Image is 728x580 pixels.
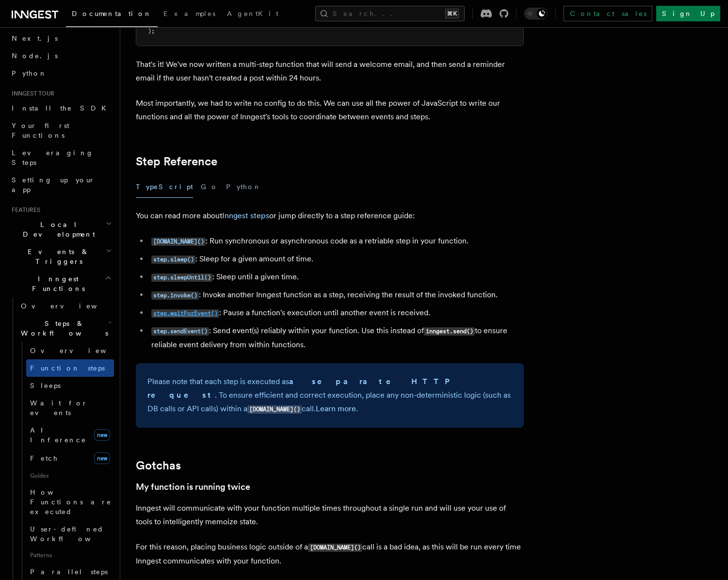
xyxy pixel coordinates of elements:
a: Leveraging Steps [8,144,114,171]
span: Setting up your app [12,176,95,193]
li: : Sleep until a given time. [148,270,524,284]
p: Inngest will communicate with your function multiple times throughout a single run and will use y... [136,501,524,529]
button: TypeScript [136,176,193,198]
a: Documentation [66,3,158,27]
a: Wait for events [26,394,114,421]
li: : Invoke another Inngest function as a step, receiving the result of the invoked function. [148,288,524,302]
span: Install the SDK [12,104,112,112]
code: step.sleep() [151,256,195,264]
span: User-defined Workflows [30,525,117,543]
a: Learn more [316,404,356,413]
button: Python [226,176,261,198]
a: AgentKit [221,3,284,26]
p: Please note that each step is executed as . To ensure efficient and correct execution, place any ... [147,375,512,416]
span: Overview [21,302,121,310]
button: Steps & Workflows [17,315,114,342]
a: Step Reference [136,155,217,168]
li: : Send event(s) reliably within your function. Use this instead of to ensure reliable event deliv... [148,324,524,352]
span: AI Inference [30,426,86,444]
a: Function steps [26,359,114,377]
a: My function is running twice [136,480,250,494]
p: For this reason, placing business logic outside of a call is a bad idea, as this will be run ever... [136,540,524,568]
p: You can read more about or jump directly to a step reference guide: [136,209,524,223]
button: Events & Triggers [8,243,114,270]
a: Overview [17,297,114,315]
span: Inngest tour [8,90,54,97]
span: Node.js [12,52,58,60]
a: step.sendEvent() [151,326,209,335]
span: How Functions are executed [30,488,112,516]
strong: a separate HTTP request [147,377,456,400]
li: : Sleep for a given amount of time. [148,252,524,266]
p: Most importantly, we had to write no config to do this. We can use all the power of JavaScript to... [136,97,524,124]
span: Parallel steps [30,568,108,576]
span: ); [148,28,155,34]
span: Overview [30,347,130,354]
button: Local Development [8,216,114,243]
a: Next.js [8,30,114,47]
code: [DOMAIN_NAME]() [247,405,302,414]
a: User-defined Workflows [26,520,114,548]
li: : Pause a function's execution until another event is received. [148,306,524,320]
span: Your first Functions [12,122,69,139]
span: Leveraging Steps [12,149,94,166]
a: Python [8,64,114,82]
a: Sign Up [656,6,720,21]
kbd: ⌘K [445,9,459,18]
span: Next.js [12,34,58,42]
span: new [94,452,110,464]
span: Examples [163,10,215,17]
button: Search...⌘K [315,6,465,21]
a: Fetchnew [26,449,114,468]
a: Examples [158,3,221,26]
a: [DOMAIN_NAME]() [151,236,206,245]
a: Overview [26,342,114,359]
a: step.sleepUntil() [151,272,212,281]
span: Sleeps [30,382,61,389]
a: AI Inferencenew [26,421,114,449]
a: Gotchas [136,459,181,472]
p: That's it! We've now written a multi-step function that will send a welcome email, and then send ... [136,58,524,85]
a: step.waitForEvent() [151,308,219,317]
span: Local Development [8,220,106,239]
code: step.waitForEvent() [151,309,219,318]
a: Install the SDK [8,99,114,117]
span: Documentation [72,10,152,17]
code: inngest.send() [424,327,475,336]
a: Setting up your app [8,171,114,198]
a: Your first Functions [8,117,114,144]
code: [DOMAIN_NAME]() [308,544,362,552]
code: step.sleepUntil() [151,274,212,282]
span: Fetch [30,454,58,462]
code: step.sendEvent() [151,327,209,336]
a: step.sleep() [151,254,195,263]
span: Wait for events [30,399,88,417]
span: Function steps [30,364,105,372]
a: Node.js [8,47,114,64]
li: : Run synchronous or asynchronous code as a retriable step in your function. [148,234,524,248]
code: step.invoke() [151,291,199,300]
a: Inngest steps [222,211,269,220]
span: Steps & Workflows [17,319,108,338]
button: Go [201,176,218,198]
span: Events & Triggers [8,247,106,266]
code: [DOMAIN_NAME]() [151,238,206,246]
span: AgentKit [227,10,278,17]
a: Contact sales [564,6,652,21]
span: Inngest Functions [8,274,105,293]
span: Guides [26,468,114,483]
a: Sleeps [26,377,114,394]
a: How Functions are executed [26,483,114,520]
span: Patterns [26,548,114,563]
span: Python [12,69,47,77]
a: step.invoke() [151,290,199,299]
button: Inngest Functions [8,270,114,297]
button: Toggle dark mode [524,8,548,19]
span: new [94,429,110,441]
span: Features [8,206,40,214]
